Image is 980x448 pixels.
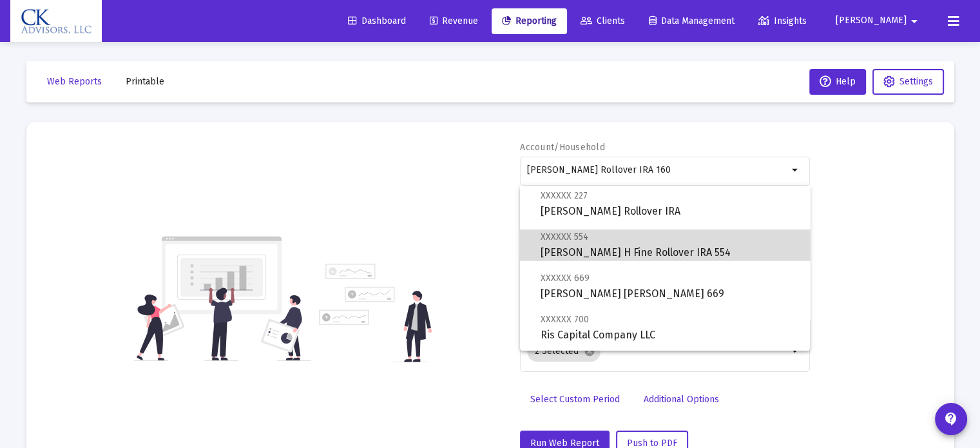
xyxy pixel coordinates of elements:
[527,165,788,175] input: Search or select an account or household
[809,69,866,95] button: Help
[126,76,164,87] span: Printable
[758,15,807,26] span: Insights
[520,142,605,153] label: Account/Household
[37,69,112,95] button: Web Reports
[502,15,557,26] span: Reporting
[836,15,907,26] span: [PERSON_NAME]
[115,69,175,95] button: Printable
[348,15,406,26] span: Dashboard
[20,8,92,34] img: Dashboard
[943,411,959,427] mat-icon: contact_support
[788,162,803,178] mat-icon: arrow_drop_down
[899,76,933,87] span: Settings
[541,229,800,260] span: [PERSON_NAME] H Fine Rollover IRA 554
[541,314,589,325] span: XXXXXX 700
[527,338,788,364] mat-chip-list: Selection
[530,394,620,405] span: Select Custom Period
[581,15,625,26] span: Clients
[872,69,944,95] button: Settings
[649,15,735,26] span: Data Management
[419,8,488,34] a: Revenue
[541,231,588,242] span: XXXXXX 554
[541,273,590,284] span: XXXXXX 669
[430,15,478,26] span: Revenue
[492,8,567,34] a: Reporting
[541,190,588,201] span: XXXXXX 227
[338,8,416,34] a: Dashboard
[527,341,600,362] mat-chip: 2 Selected
[541,188,800,219] span: [PERSON_NAME] Rollover IRA
[788,344,803,359] mat-icon: arrow_drop_down
[907,8,922,34] mat-icon: arrow_drop_down
[541,270,800,302] span: [PERSON_NAME] [PERSON_NAME] 669
[639,8,745,34] a: Data Management
[820,76,856,87] span: Help
[541,311,800,343] span: Ris Capital Company LLC
[748,8,817,34] a: Insights
[319,264,432,362] img: reporting-alt
[570,8,635,34] a: Clients
[134,235,311,362] img: reporting
[644,394,719,405] span: Additional Options
[820,8,937,34] button: [PERSON_NAME]
[47,76,102,87] span: Web Reports
[584,346,595,357] mat-icon: cancel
